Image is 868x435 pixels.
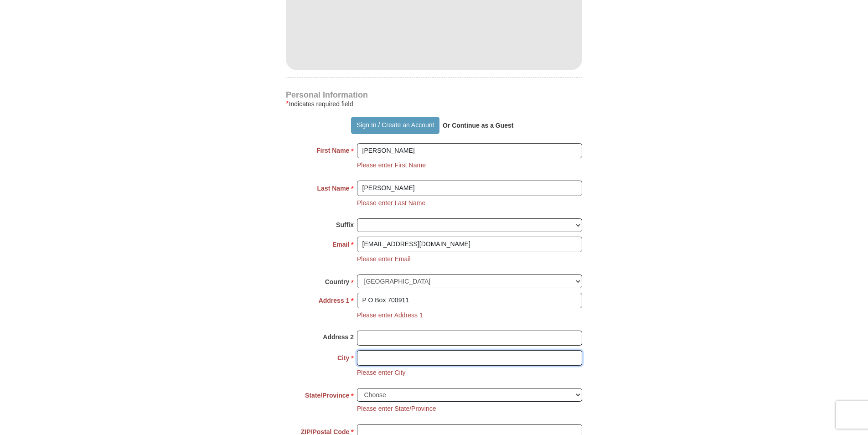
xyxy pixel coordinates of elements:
li: Please enter Email [357,254,411,264]
strong: State/Province [305,389,349,402]
strong: Country [325,275,350,288]
strong: Suffix [336,218,354,231]
h4: Personal Information [286,91,582,98]
strong: City [337,352,349,364]
strong: Address 1 [319,294,350,307]
strong: Email [332,238,349,251]
button: Sign In / Create an Account [351,117,439,134]
strong: Last Name [317,182,350,195]
li: Please enter State/Province [357,404,436,413]
li: Please enter First Name [357,161,426,170]
li: Please enter City [357,368,406,377]
li: Please enter Address 1 [357,311,423,320]
div: Indicates required field [286,98,582,109]
strong: First Name [316,144,349,157]
strong: Or Continue as a Guest [443,122,514,129]
li: Please enter Last Name [357,198,425,207]
strong: Address 2 [323,331,354,343]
